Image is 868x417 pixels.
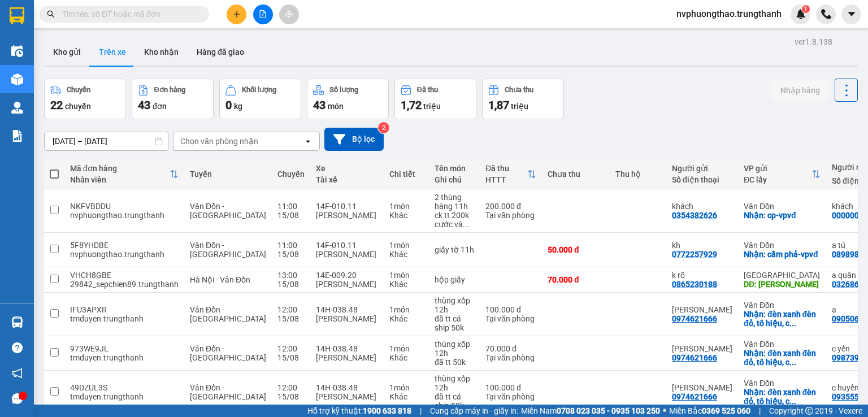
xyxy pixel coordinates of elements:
[11,130,23,142] img: solution-icon
[663,409,666,413] span: ⚪️
[435,211,474,229] div: ck tt 200k cước và 50k ship ngày 15/8 lúc 13h50p agri
[316,280,378,289] div: [PERSON_NAME]
[667,7,791,21] span: nvphuongthao.trungthanh
[277,383,305,392] div: 12:00
[389,211,423,220] div: Khác
[435,175,474,184] div: Ghi chú
[316,250,378,259] div: [PERSON_NAME]
[90,38,135,66] button: Trên xe
[259,10,267,18] span: file-add
[480,159,542,189] th: Toggle SortBy
[672,202,732,211] div: khách
[795,36,832,48] div: ver 1.8.138
[672,353,717,362] div: 0974621666
[11,316,23,328] img: warehouse-icon
[70,344,179,353] div: 973WE9JL
[70,271,179,280] div: VHCH8GBE
[841,5,861,24] button: caret-down
[277,392,305,401] div: 15/08
[394,79,476,119] button: Đã thu1,72 triệu
[12,342,23,353] span: question-circle
[847,9,857,19] span: caret-down
[285,10,293,18] span: aim
[789,319,796,328] span: ...
[389,170,423,179] div: Chi tiết
[11,45,23,57] img: warehouse-icon
[64,159,184,189] th: Toggle SortBy
[672,280,717,289] div: 0865230188
[744,388,821,406] div: Nhận: đèn xanh đèn đỏ, tô hiệu, cp-vpvđ
[225,98,232,112] span: 0
[744,310,821,328] div: Nhận: đèn xanh đèn đỏ, tô hiệu, cp-vpvđ
[485,211,536,220] div: Tại văn phòng
[70,241,179,250] div: 5F8YHDBE
[378,122,389,133] sup: 2
[316,353,378,362] div: [PERSON_NAME]
[389,241,423,250] div: 1 món
[488,98,509,112] span: 1,87
[234,102,242,111] span: kg
[328,102,344,111] span: món
[70,175,170,184] div: Nhân viên
[316,241,378,250] div: 14F-010.11
[44,79,126,119] button: Chuyến22chuyến
[70,211,179,220] div: nvphuongthao.trungthanh
[744,202,821,211] div: Vân Đồn
[277,271,305,280] div: 13:00
[744,349,821,367] div: Nhận: đèn xanh đèn đỏ, tô hiệu, cp-vpvđ
[669,405,750,417] span: Miền Bắc
[153,102,167,111] span: đơn
[672,211,717,220] div: 0354382626
[277,344,305,353] div: 12:00
[70,314,179,323] div: tmduyen.trungthanh
[316,271,378,280] div: 14E-009.20
[672,271,732,280] div: k rõ
[316,164,378,173] div: Xe
[11,102,23,114] img: warehouse-icon
[505,86,533,94] div: Chưa thu
[277,250,305,259] div: 15/08
[190,275,250,284] span: Hà Nội - Vân Đồn
[485,314,536,323] div: Tại văn phòng
[389,250,423,259] div: Khác
[277,202,305,211] div: 11:00
[796,9,806,19] img: icon-new-feature
[548,275,604,284] div: 70.000 đ
[135,38,188,66] button: Kho nhận
[190,305,266,323] span: Vân Đồn - [GEOGRAPHIC_DATA]
[744,271,821,280] div: [GEOGRAPHIC_DATA]
[47,10,55,18] span: search
[389,305,423,314] div: 1 món
[802,5,810,13] sup: 1
[557,406,660,415] strong: 0708 023 035 - 0935 103 250
[744,241,821,250] div: Vân Đồn
[70,250,179,259] div: nvphuongthao.trungthanh
[316,211,378,220] div: [PERSON_NAME]
[672,250,717,259] div: 0772257929
[303,137,313,146] svg: open
[313,98,325,112] span: 43
[435,374,474,392] div: thùng xốp 12h
[389,353,423,362] div: Khác
[744,340,821,349] div: Vân Đồn
[789,358,796,367] span: ...
[316,383,378,392] div: 14H-038.48
[389,344,423,353] div: 1 món
[521,405,660,417] span: Miền Nam
[277,211,305,220] div: 15/08
[154,86,185,94] div: Đơn hàng
[316,392,378,401] div: [PERSON_NAME]
[277,170,305,179] div: Chuyến
[227,5,246,24] button: plus
[417,86,438,94] div: Đã thu
[11,73,23,85] img: warehouse-icon
[744,379,821,388] div: Vân Đồn
[277,280,305,289] div: 15/08
[10,7,24,24] img: logo-vxr
[744,211,821,220] div: Nhận: cp-vpvđ
[363,406,411,415] strong: 1900 633 818
[485,344,536,353] div: 70.000 đ
[672,383,732,392] div: c giang
[307,79,389,119] button: Số lượng43món
[702,406,750,415] strong: 0369 525 060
